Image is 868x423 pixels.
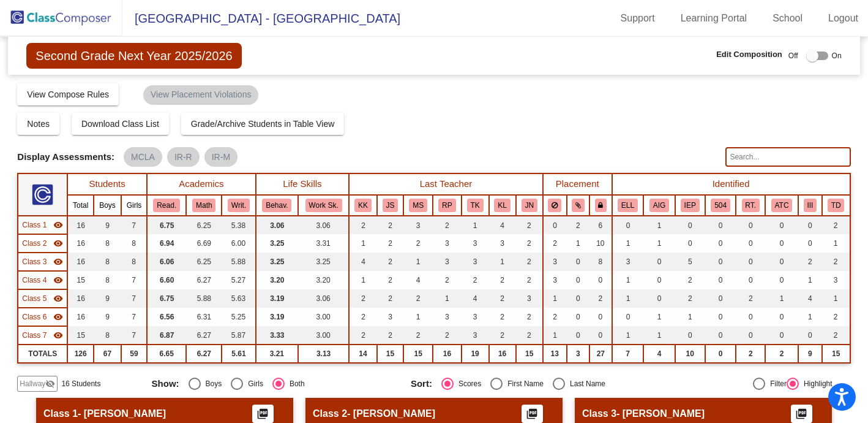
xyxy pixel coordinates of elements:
button: RP [438,199,455,212]
td: 16 [433,345,461,363]
td: 4 [462,289,489,308]
th: Individualized Education Plan [675,195,706,216]
span: Edit Composition [716,48,782,61]
td: 6.75 [147,289,186,308]
td: 2 [377,271,403,289]
td: 0 [705,216,736,234]
mat-icon: visibility [53,294,63,303]
td: 15 [516,345,543,363]
span: Off [788,50,798,61]
td: 5.87 [222,326,255,345]
th: Jessica Sosa [377,195,403,216]
td: 2 [822,326,850,345]
button: Work Sk. [305,199,342,212]
td: 13 [543,345,567,363]
td: 3.06 [298,289,349,308]
th: Gifted and Talented [643,195,675,216]
td: 2 [675,271,706,289]
td: 0 [765,216,798,234]
td: 3 [489,234,516,253]
td: 3.33 [256,326,298,345]
th: Placement [543,173,612,195]
td: 0 [567,326,590,345]
td: 1 [643,216,675,234]
td: 3 [433,308,461,326]
button: TK [467,199,484,212]
td: 9 [94,216,121,234]
td: 2 [736,289,765,308]
td: 2 [489,271,516,289]
span: View Compose Rules [27,90,109,99]
td: 6.75 [147,216,186,234]
button: TD [828,199,845,212]
td: 67 [94,345,121,363]
td: 3.25 [256,234,298,253]
td: 0 [675,234,706,253]
button: ATC [771,199,793,212]
td: 2 [798,253,822,271]
td: 6.25 [186,253,222,271]
td: 0 [765,253,798,271]
button: KK [354,199,372,212]
th: Keep with students [567,195,590,216]
td: 8 [94,326,121,345]
td: 2 [589,289,612,308]
td: 0 [705,271,736,289]
td: 3.21 [256,345,298,363]
td: 0 [765,326,798,345]
td: 2 [349,308,377,326]
td: 3.19 [256,308,298,326]
td: 1 [543,326,567,345]
td: 3.06 [298,216,349,234]
td: 0 [643,253,675,271]
span: Grade/Archive Students in Table View [191,119,335,129]
th: Rebecca Post [433,195,461,216]
td: 0 [736,253,765,271]
td: 4 [489,216,516,234]
td: 4 [798,289,822,308]
td: 3.25 [298,253,349,271]
td: 4 [643,345,675,363]
th: Talent Development [822,195,850,216]
td: 6.60 [147,271,186,289]
td: 3 [462,234,489,253]
button: III [804,199,817,212]
td: 15 [67,326,94,345]
span: Display Assessments: [17,151,114,162]
th: Students [67,173,147,195]
td: 0 [798,326,822,345]
td: 1 [403,308,433,326]
td: 7 [121,289,147,308]
td: 9 [94,289,121,308]
td: 3 [516,289,543,308]
td: 0 [643,289,675,308]
td: 1 [798,271,822,289]
td: 0 [705,308,736,326]
td: 2 [822,308,850,326]
td: 5.88 [186,289,222,308]
button: AIG [649,199,669,212]
td: 2 [516,326,543,345]
td: 3 [567,345,590,363]
button: Print Students Details [791,405,812,423]
td: Hidden teacher - Legrottaglie [18,271,67,289]
td: 3 [377,308,403,326]
td: 5.38 [222,216,255,234]
td: 6.69 [186,234,222,253]
button: View Compose Rules [17,83,119,105]
td: 59 [121,345,147,363]
td: 2 [433,216,461,234]
td: 3 [433,253,461,271]
td: 16 [489,345,516,363]
td: 5.61 [222,345,255,363]
th: Keep with teacher [589,195,612,216]
td: 3.00 [298,326,349,345]
th: Academics [147,173,256,195]
td: 1 [822,289,850,308]
td: 0 [736,326,765,345]
td: 1 [612,234,644,253]
td: 3.00 [298,308,349,326]
td: 0 [705,326,736,345]
td: 2 [516,234,543,253]
mat-icon: visibility [53,257,63,267]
